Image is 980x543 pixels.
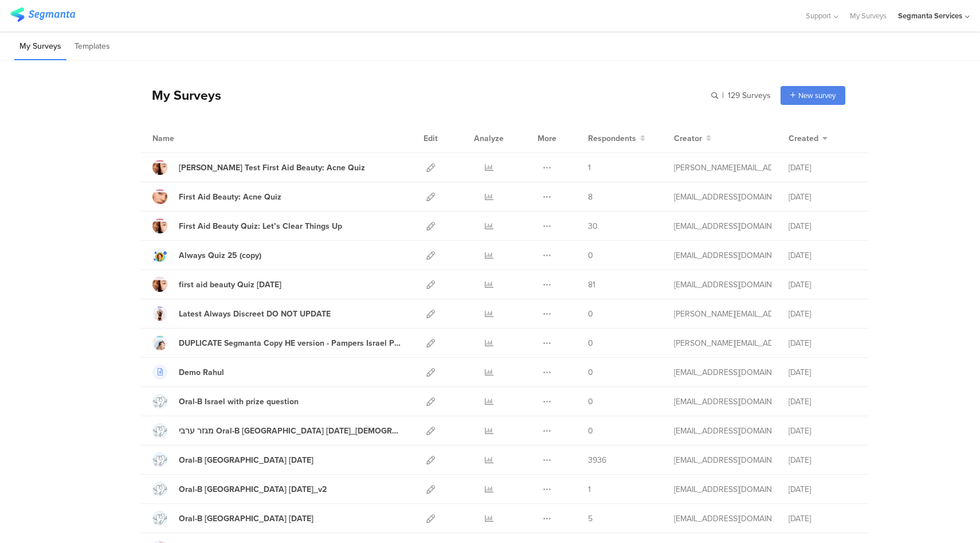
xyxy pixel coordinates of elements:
a: DUPLICATE Segmanta Copy HE version - Pampers Israel Product Recommender [152,335,401,350]
a: First Aid Beauty: Acne Quiz [152,189,281,204]
a: Oral-B [GEOGRAPHIC_DATA] [DATE] [152,511,313,526]
span: 3936 [588,454,606,466]
span: 0 [588,366,593,378]
div: First Aid Beauty Quiz: Let’s Clear Things Up [179,220,342,232]
div: channelle@segmanta.com [674,191,771,203]
a: Demo Rahul [152,365,224,380]
div: eliran@segmanta.com [674,425,771,437]
li: My Surveys [14,33,66,60]
span: 0 [588,249,593,261]
div: riel@segmanta.com [674,162,771,174]
button: Respondents [588,132,645,144]
div: Latest Always Discreet DO NOT UPDATE [179,308,331,320]
span: Support [806,10,831,21]
div: [DATE] [789,337,857,349]
div: [DATE] [789,483,857,495]
div: Oral-B Israel Dec 2024_v2 [179,483,327,495]
span: 0 [588,396,593,408]
div: first aid beauty Quiz July 25 [179,279,281,291]
div: Segmanta Services [898,10,962,21]
div: More [535,124,559,153]
div: [DATE] [789,513,857,525]
div: [DATE] [789,162,857,174]
span: 1 [588,483,591,495]
span: 0 [588,337,593,349]
a: Oral-B [GEOGRAPHIC_DATA] [DATE] [152,452,313,467]
a: First Aid Beauty Quiz: Let’s Clear Things Up [152,218,342,233]
button: Creator [674,132,711,144]
div: Oral-B Israel with prize question [179,396,299,408]
div: shai@segmanta.com [674,366,771,378]
div: מגזר ערבי Oral-B Israel Dec 2024_Female Version [179,425,401,437]
div: riel@segmanta.com [674,337,771,349]
a: Always Quiz 25 (copy) [152,248,261,263]
div: riel@segmanta.com [674,308,771,320]
span: 0 [588,425,593,437]
span: Respondents [588,132,636,144]
div: [DATE] [789,366,857,378]
div: Oral-B Israel Dec 2024 [179,454,313,466]
a: Oral-B [GEOGRAPHIC_DATA] [DATE]_v2 [152,482,327,497]
div: gillat@segmanta.com [674,249,771,261]
span: 0 [588,308,593,320]
div: shai@segmanta.com [674,396,771,408]
div: [DATE] [789,249,857,261]
div: Riel Test First Aid Beauty: Acne Quiz [179,162,365,174]
div: eliran@segmanta.com [674,220,771,232]
button: Created [789,132,828,144]
div: shai@segmanta.com [674,483,771,495]
div: First Aid Beauty: Acne Quiz [179,191,281,203]
div: eliran@segmanta.com [674,279,771,291]
img: segmanta logo [10,7,75,22]
span: 129 Surveys [728,89,771,101]
div: Demo Rahul [179,366,224,378]
a: מגזר ערבי Oral-B [GEOGRAPHIC_DATA] [DATE]_[DEMOGRAPHIC_DATA] Version [152,423,401,438]
li: Templates [69,33,115,60]
div: [DATE] [789,454,857,466]
div: [DATE] [789,191,857,203]
div: My Surveys [140,85,221,105]
span: 8 [588,191,593,203]
span: Created [789,132,818,144]
a: [PERSON_NAME] Test First Aid Beauty: Acne Quiz [152,160,365,175]
div: Name [152,132,221,144]
div: [DATE] [789,220,857,232]
span: | [720,89,726,101]
span: 5 [588,513,593,525]
div: eliran@segmanta.com [674,513,771,525]
span: 30 [588,220,598,232]
div: Analyze [472,124,506,153]
span: Creator [674,132,702,144]
a: Latest Always Discreet DO NOT UPDATE [152,306,331,321]
div: [DATE] [789,425,857,437]
div: [DATE] [789,279,857,291]
a: Oral-B Israel with prize question [152,394,299,409]
div: [DATE] [789,396,857,408]
div: Edit [418,124,443,153]
span: New survey [798,90,836,101]
div: Always Quiz 25 (copy) [179,249,261,261]
span: 81 [588,279,595,291]
div: DUPLICATE Segmanta Copy HE version - Pampers Israel Product Recommender [179,337,401,349]
span: 1 [588,162,591,174]
div: Oral-B Israel Dec 2024 [179,513,313,525]
div: eliran@segmanta.com [674,454,771,466]
a: first aid beauty Quiz [DATE] [152,277,281,292]
div: [DATE] [789,308,857,320]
